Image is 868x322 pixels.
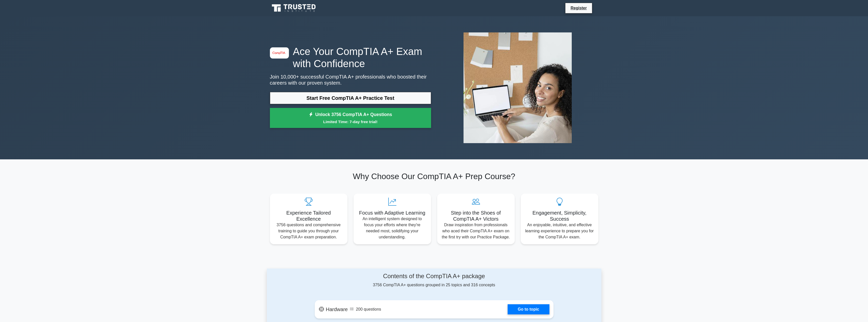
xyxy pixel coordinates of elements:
[525,222,594,240] p: An enjoyable, intuitive, and effective learning experience to prepare you for the CompTIA A+ exam.
[270,45,431,70] h1: Ace Your CompTIA A+ Exam with Confidence
[441,222,511,240] p: Draw inspiration from professionals who aced their CompTIA A+ exam on the first try with our Prac...
[525,210,594,222] h5: Engagement, Simplicity, Success
[315,273,553,280] h4: Contents of the CompTIA A+ package
[508,304,549,314] a: Go to topic
[270,92,431,104] a: Start Free CompTIA A+ Practice Test
[358,216,427,240] p: An intelligent system designed to focus your efforts where they're needed most, solidifying your ...
[270,108,431,128] a: Unlock 3756 CompTIA A+ QuestionsLimited Time: 7-day free trial!
[358,210,427,216] h5: Focus with Adaptive Learning
[274,222,343,240] p: 3756 questions and comprehensive training to guide you through your CompTIA A+ exam preparation.
[315,273,553,288] div: 3756 CompTIA A+ questions grouped in 25 topics and 316 concepts
[274,210,343,222] h5: Experience Tailored Excellence
[270,172,598,181] h2: Why Choose Our CompTIA A+ Prep Course?
[441,210,511,222] h5: Step into the Shoes of CompTIA A+ Victors
[567,5,590,11] a: Register
[270,74,431,86] p: Join 10,000+ successful CompTIA A+ professionals who boosted their careers with our proven system.
[276,119,425,125] small: Limited Time: 7-day free trial!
